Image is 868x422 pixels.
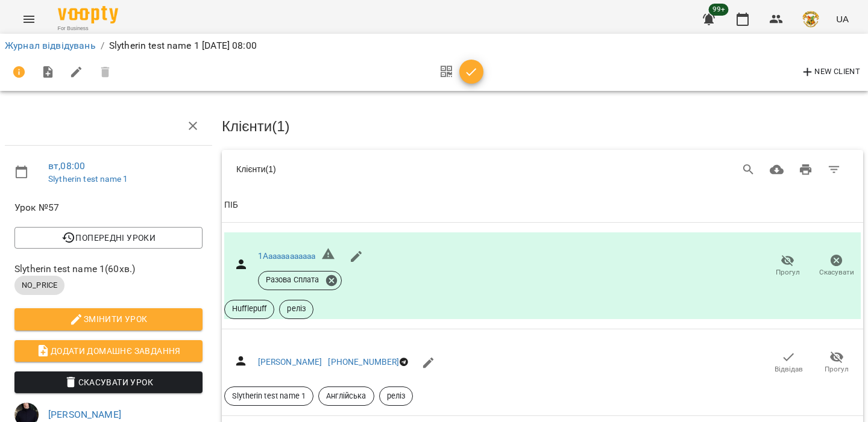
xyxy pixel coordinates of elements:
[14,200,203,215] span: Урок №57
[14,280,64,291] span: NO_PRICE
[14,340,203,362] button: Додати домашнє завдання
[236,163,505,175] div: Клієнти ( 1 )
[24,231,193,245] span: Попередні уроки
[5,40,96,51] a: Журнал відвідувань
[259,275,329,285] span: Разова Сплата
[820,155,849,184] button: Фільтр
[14,308,203,330] button: Змінити урок
[813,346,861,379] button: Прогул
[800,65,860,79] span: New Client
[58,6,118,23] img: Voopty Logo
[48,160,85,172] a: вт , 08:00
[24,375,193,389] span: Скасувати Урок
[280,303,313,314] span: реліз
[109,39,257,53] p: Slytherin test name 1 [DATE] 08:00
[14,227,203,249] button: Попередні уроки
[802,11,819,28] img: e4fadf5fdc8e1f4c6887bfc6431a60f1.png
[812,249,861,283] button: Скасувати
[709,4,729,16] span: 99+
[836,13,849,25] span: UA
[48,174,128,184] a: Slytherin test name 1
[321,247,336,266] h6: Невірний формат телефону ${ phone }
[222,119,863,134] h3: Клієнти ( 1 )
[258,357,322,367] a: [PERSON_NAME]
[831,8,854,30] button: UA
[825,364,849,374] span: Прогул
[328,357,399,367] a: [PHONE_NUMBER]
[14,371,203,393] button: Скасувати Урок
[797,63,863,82] button: New Client
[222,150,863,188] div: Table Toolbar
[48,409,121,420] a: [PERSON_NAME]
[319,391,373,402] span: Англійська
[224,198,238,213] div: ПІБ
[819,267,854,278] span: Скасувати
[5,39,863,53] nav: breadcrumb
[380,391,413,402] span: реліз
[791,155,820,184] button: Друк
[58,25,118,33] span: For Business
[14,262,203,276] span: Slytherin test name 1 ( 60 хв. )
[225,303,274,314] span: Hufflepuff
[24,344,193,358] span: Додати домашнє завдання
[776,267,800,278] span: Прогул
[763,155,791,184] button: Завантажити CSV
[224,198,861,213] span: ПІБ
[775,364,803,374] span: Відвідав
[225,391,313,402] span: Slytherin test name 1
[14,5,43,34] button: Menu
[24,312,193,326] span: Змінити урок
[224,198,238,213] div: Sort
[258,271,342,290] div: Разова Сплата
[101,39,104,53] li: /
[258,251,316,261] a: 1Aaaaaaaaaaaa
[734,155,763,184] button: Search
[763,249,812,283] button: Прогул
[764,346,813,379] button: Відвідав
